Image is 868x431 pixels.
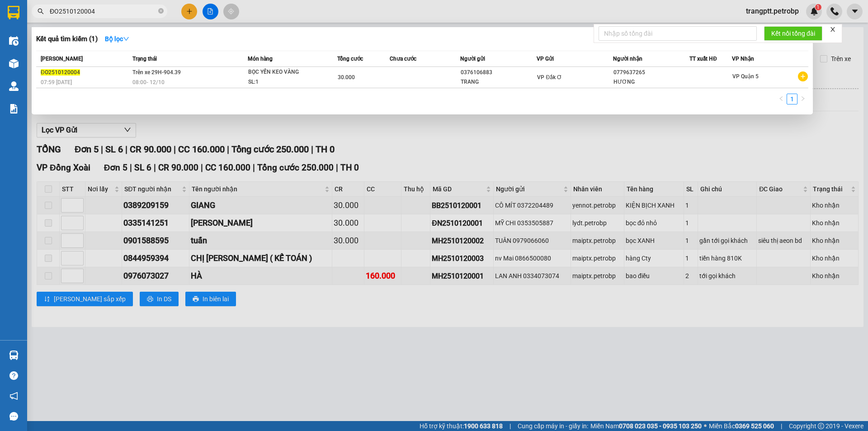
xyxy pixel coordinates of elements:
span: 30.000 [338,74,355,81]
h3: Kết quả tìm kiếm ( 1 ) [36,34,98,44]
span: left [778,96,784,101]
span: ĐO2510120004 [41,69,80,76]
div: TRANG [461,77,536,87]
span: Tổng cước [337,56,363,62]
li: Previous Page [776,94,787,104]
div: BỌC YẾN KEO VÀNG [248,67,316,77]
img: solution-icon [9,104,19,114]
a: 1 [787,94,797,104]
span: Chưa cước [390,56,416,62]
strong: Bộ lọc [105,35,129,43]
img: logo-vxr [8,6,19,19]
li: Next Page [797,94,808,104]
div: HƯƠNG [613,77,689,87]
input: Nhập số tổng đài [599,26,757,41]
span: message [9,412,18,421]
span: Trạng thái [132,56,157,62]
div: 0376106883 [461,68,536,77]
img: warehouse-icon [9,59,19,68]
span: close-circle [158,7,164,16]
span: VP Đắk Ơ [537,74,562,81]
span: Người gửi [460,56,485,62]
span: [PERSON_NAME] [41,56,83,62]
span: close [830,26,836,33]
img: warehouse-icon [9,350,19,360]
span: VP Gửi [537,56,554,62]
div: 0779637265 [613,68,689,77]
div: SL: 1 [248,77,316,87]
span: Món hàng [248,56,273,62]
img: warehouse-icon [9,81,19,91]
span: VP Nhận [732,56,754,62]
span: down [123,36,129,42]
span: Kết nối tổng đài [771,28,815,38]
button: Bộ lọcdown [98,32,137,46]
span: Người nhận [613,56,642,62]
button: right [797,94,808,104]
span: TT xuất HĐ [689,56,717,62]
span: notification [9,392,18,400]
span: VP Quận 5 [732,73,759,80]
button: Kết nối tổng đài [764,26,822,41]
span: Trên xe 29H-904.39 [132,69,181,76]
img: warehouse-icon [9,36,19,46]
button: left [776,94,787,104]
span: 08:00 - 12/10 [132,79,165,85]
span: close-circle [158,8,164,14]
span: right [800,96,806,101]
span: question-circle [9,371,18,380]
input: Tìm tên, số ĐT hoặc mã đơn [50,6,156,16]
span: plus-circle [798,71,808,81]
span: search [38,8,44,14]
span: 07:59 [DATE] [41,79,72,85]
